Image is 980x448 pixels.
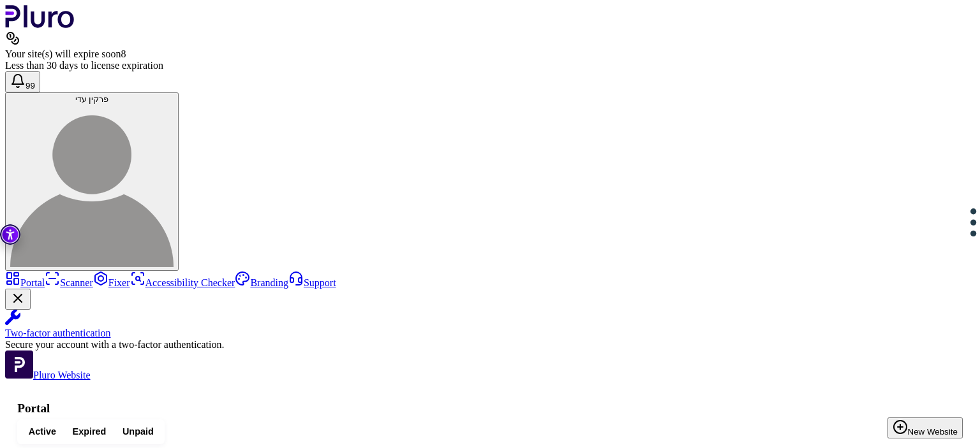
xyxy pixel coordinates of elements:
a: Logo [5,19,75,30]
div: Two-factor authentication [5,328,975,339]
span: 99 [26,81,35,90]
a: Support [288,277,336,288]
button: Close Two-factor authentication notification [5,289,31,310]
span: 8 [121,48,126,59]
button: פרקין עדיפרקין עדי [5,92,179,271]
div: Less than 30 days to license expiration [5,60,975,71]
div: Secure your account with a two-factor authentication. [5,339,975,350]
span: Expired [73,426,107,438]
h1: Portal [17,401,963,415]
button: Unpaid [114,423,161,441]
a: Open Pluro Website [5,370,91,380]
a: Branding [235,277,288,288]
a: Scanner [45,277,93,288]
span: פרקין עדי [75,94,109,104]
a: Two-factor authentication [5,310,975,339]
span: Unpaid [122,426,154,438]
aside: Sidebar menu [5,271,975,381]
a: Accessibility Checker [130,277,235,288]
div: Your site(s) will expire soon [5,48,975,60]
img: פרקין עדי [10,104,174,267]
button: Active [20,423,64,441]
a: Fixer [93,277,130,288]
a: Portal [5,277,45,288]
button: New Website [887,417,963,438]
button: Expired [64,423,114,441]
button: Open notifications, you have 390 new notifications [5,71,40,92]
span: Active [29,426,56,438]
